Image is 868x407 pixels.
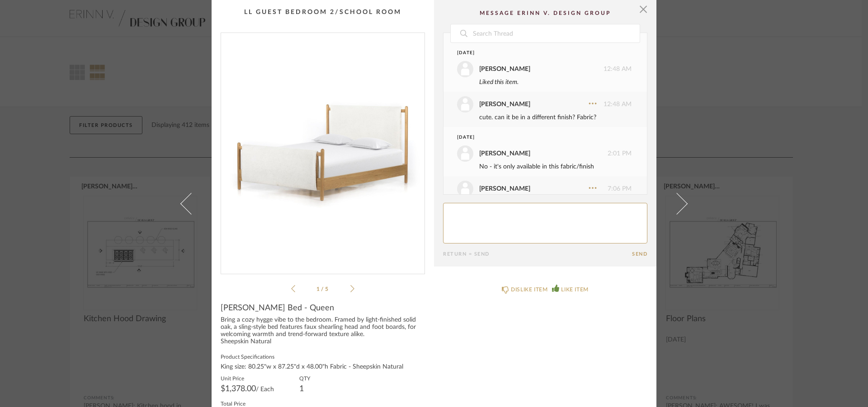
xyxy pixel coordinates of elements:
img: 2236c891-8f6c-47c1-963b-4becd9fe8b30_1000x1000.jpg [221,33,425,267]
label: Total Price [221,400,270,407]
button: Send [632,251,647,257]
div: [PERSON_NAME] [479,184,530,194]
span: / [321,286,325,292]
div: Liked this item. [479,77,632,87]
div: [DATE] [457,50,615,56]
span: 1 [316,286,321,292]
div: Bring a cozy hygge vibe to the bedroom. Framed by light-finished solid oak, a sling-style bed fea... [221,317,425,346]
div: [DATE] [457,134,615,141]
div: [PERSON_NAME] [479,149,530,159]
div: No - it's only available in this fabric/finish [479,162,632,172]
div: 12:48 AM [457,96,632,112]
div: 1 [299,385,310,393]
div: cute. can it be in a different finish? Fabric? [479,112,632,122]
input: Search Thread [472,24,640,42]
label: Product Specifications [221,353,425,360]
div: [PERSON_NAME] [479,64,530,74]
div: LIKE ITEM [561,285,588,294]
label: QTY [299,374,310,382]
span: / Each [256,386,274,393]
span: [PERSON_NAME] Bed - Queen [221,303,334,313]
div: 0 [221,33,425,267]
div: King size: 80.25"w x 87.25"d x 48.00"h Fabric - Sheepskin Natural [221,364,425,371]
div: Return = Send [443,251,632,257]
span: $1,378.00 [221,385,256,393]
label: Unit Price [221,374,274,382]
div: 2:01 PM [457,145,632,162]
div: DISLIKE ITEM [511,285,547,294]
div: [PERSON_NAME] [479,99,530,109]
div: 12:48 AM [457,61,632,77]
div: 7:06 PM [457,181,632,197]
span: 5 [325,286,330,292]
